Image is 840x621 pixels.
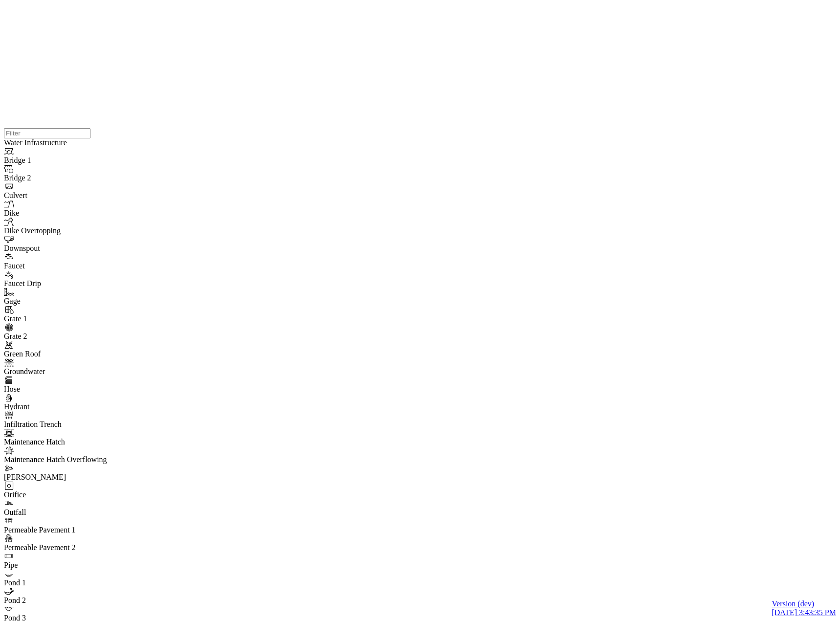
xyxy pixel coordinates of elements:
[4,367,137,376] div: Groundwater
[4,578,137,587] div: Pond 1
[4,596,137,605] div: Pond 2
[4,297,137,306] div: Gage
[4,279,137,288] div: Faucet Drip
[4,490,137,499] div: Orifice
[4,226,137,235] div: Dike Overtopping
[4,174,137,182] div: Bridge 2
[4,209,137,218] div: Dike
[4,156,137,165] div: Bridge 1
[4,385,137,394] div: Hose
[4,128,90,138] input: Filter
[4,332,137,341] div: Grate 2
[4,350,137,358] div: Green Roof
[4,561,137,570] div: Pipe
[772,608,836,617] span: [DATE] 3:43:35 PM
[4,420,137,429] div: Infiltration Trench
[4,473,137,482] div: [PERSON_NAME]
[4,314,137,323] div: Grate 1
[4,402,137,411] div: Hydrant
[772,599,836,617] a: Version (dev) [DATE] 3:43:35 PM
[4,455,137,464] div: Maintenance Hatch Overflowing
[4,508,137,517] div: Outfall
[4,262,137,270] div: Faucet
[4,244,137,253] div: Downspout
[4,191,137,200] div: Culvert
[4,526,137,534] div: Permeable Pavement 1
[4,138,137,147] div: Water Infrastructure
[4,543,137,552] div: Permeable Pavement 2
[4,438,137,446] div: Maintenance Hatch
